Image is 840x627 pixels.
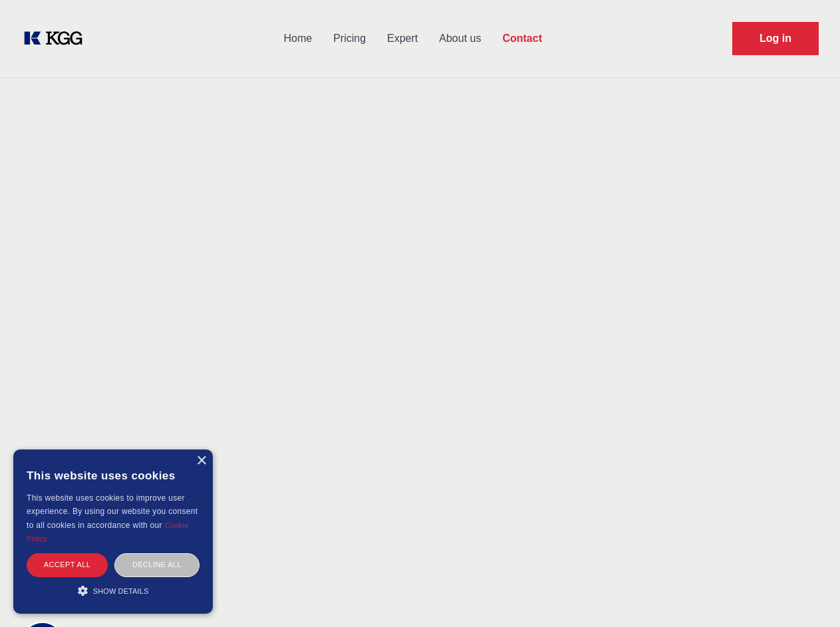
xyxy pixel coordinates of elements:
span: Show details [93,587,149,595]
a: Pricing [323,21,376,56]
a: Cookie Policy [27,521,189,543]
a: KOL Knowledge Platform: Talk to Key External Experts (KEE) [21,28,93,49]
div: Decline all [114,553,200,576]
div: Show details [27,584,200,597]
a: Expert [376,21,428,56]
a: About us [428,21,491,56]
a: Home [273,21,323,56]
div: This website uses cookies [27,459,200,491]
div: Accept all [27,553,108,576]
a: Contact [491,21,553,56]
div: Close [196,456,206,466]
iframe: Chat Widget [773,563,840,627]
span: This website uses cookies to improve user experience. By using our website you consent to all coo... [27,493,198,530]
a: Request Demo [732,22,819,55]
